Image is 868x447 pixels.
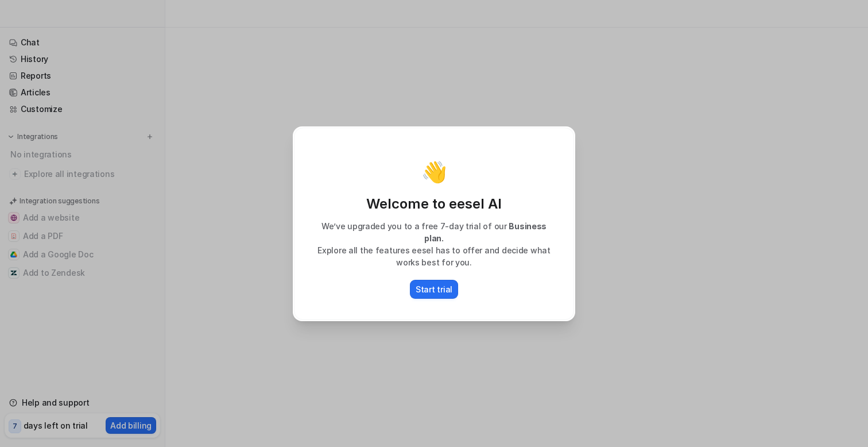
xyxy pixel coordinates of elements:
p: Start trial [416,283,452,295]
p: We’ve upgraded you to a free 7-day trial of our [306,220,562,244]
button: Start trial [410,280,458,299]
p: Welcome to eesel AI [306,195,562,213]
p: Explore all the features eesel has to offer and decide what works best for you. [306,244,562,268]
p: 👋 [421,160,447,183]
